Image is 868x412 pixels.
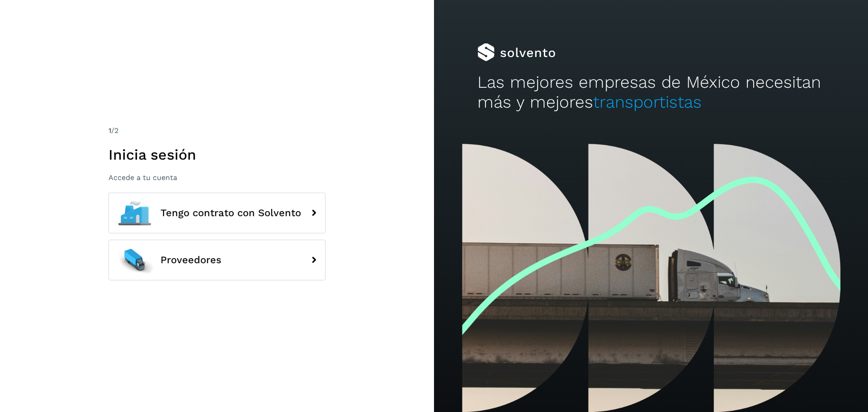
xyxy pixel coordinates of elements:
span: transportistas [593,92,702,112]
p: Accede a tu cuenta [108,173,325,182]
div: /2 [108,125,325,136]
h1: Inicia sesión [108,146,325,163]
span: 1 [108,126,111,135]
h2: Las mejores empresas de México necesitan más y mejores [477,72,825,113]
button: Tengo contrato con Solvento [108,193,325,233]
button: Proveedores [108,240,325,280]
span: Tengo contrato con Solvento [160,208,301,218]
span: Proveedores [160,255,222,265]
